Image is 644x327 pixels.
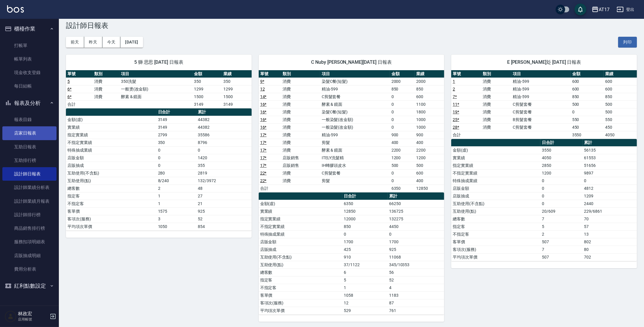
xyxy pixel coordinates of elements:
[2,208,57,222] a: 設計師排行榜
[281,116,320,123] td: 消費
[66,207,157,215] td: 客單價
[259,269,342,276] td: 總客數
[540,238,582,246] td: 507
[157,223,197,230] td: 1050
[66,139,157,146] td: 不指定實業績
[66,162,157,169] td: 店販抽成
[281,108,320,116] td: 消費
[196,131,251,139] td: 35586
[192,93,222,100] td: 1500
[320,116,390,123] td: 一般染髮(改金額)
[390,146,415,154] td: 2200
[320,154,390,162] td: ITELY洗髮精
[540,154,582,162] td: 4050
[259,246,342,253] td: 店販抽成
[73,59,245,65] span: 5 獅 思思 [DATE] 日報表
[511,108,570,116] td: C剪髮套餐
[540,246,582,253] td: 7
[66,37,84,48] button: 前天
[451,146,540,154] td: 金額(虛)
[451,238,540,246] td: 客單價
[451,185,540,192] td: 店販金額
[2,249,57,262] a: 店販抽成明細
[451,70,637,139] table: a dense table
[342,215,388,223] td: 12000
[259,276,342,284] td: 指定客
[222,93,251,100] td: 1500
[157,108,197,116] th: 日合計
[281,93,320,100] td: 消費
[481,85,511,93] td: 消費
[540,139,582,147] th: 日合計
[102,37,121,48] button: 今天
[157,207,197,215] td: 1575
[66,169,157,177] td: 互助使用(不含點)
[540,146,582,154] td: 3550
[2,181,57,194] a: 設計師業績分析表
[540,177,582,185] td: 0
[390,108,415,116] td: 0
[583,215,637,223] td: 70
[66,70,93,78] th: 單號
[390,177,415,185] td: 0
[66,100,93,108] td: 合計
[2,140,57,154] a: 互助日報表
[66,185,157,192] td: 總客數
[388,192,444,200] th: 累計
[266,59,437,65] span: C Nuby [PERSON_NAME][DATE] 日報表
[157,146,197,154] td: 0
[2,39,57,52] a: 打帳單
[281,146,320,154] td: 消費
[583,146,637,154] td: 56135
[388,284,444,291] td: 4
[320,123,390,131] td: 一般染髮(改金額)
[511,123,570,131] td: C剪髮套餐
[511,116,570,123] td: B剪髮套餐
[66,123,157,131] td: 實業績
[66,146,157,154] td: 特殊抽成業績
[259,230,342,238] td: 特殊抽成業績
[192,70,222,78] th: 金額
[415,116,444,123] td: 1000
[451,246,540,253] td: 客項次(服務)
[453,79,455,84] a: 1
[451,169,540,177] td: 不指定實業績
[66,215,157,223] td: 客項次(服務)
[222,85,251,93] td: 1299
[281,162,320,169] td: 店販銷售
[93,78,119,85] td: 消費
[390,93,415,100] td: 0
[415,85,444,93] td: 850
[415,108,444,116] td: 1800
[93,70,119,78] th: 類別
[342,246,388,253] td: 425
[583,207,637,215] td: 229/6861
[388,215,444,223] td: 132275
[67,79,70,84] a: 5
[196,177,251,185] td: 132/3972
[342,291,388,299] td: 1058
[415,177,444,185] td: 400
[84,37,102,48] button: 昨天
[342,192,388,200] th: 日合計
[2,95,57,111] button: 報表及分析
[157,116,197,123] td: 3149
[388,253,444,261] td: 11068
[451,215,540,223] td: 總客數
[157,131,197,139] td: 2799
[451,230,540,238] td: 不指定客
[415,78,444,85] td: 2000
[390,154,415,162] td: 1200
[451,162,540,169] td: 指定實業績
[259,238,342,246] td: 店販金額
[119,78,192,85] td: 350洗髮
[2,126,57,140] a: 店家日報表
[281,78,320,85] td: 消費
[604,85,637,93] td: 600
[481,123,511,131] td: 消費
[415,146,444,154] td: 2200
[320,146,390,154] td: 酵素 & 鏡面
[583,192,637,200] td: 1209
[320,162,390,169] td: IH蜂膠頭皮水
[388,276,444,284] td: 52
